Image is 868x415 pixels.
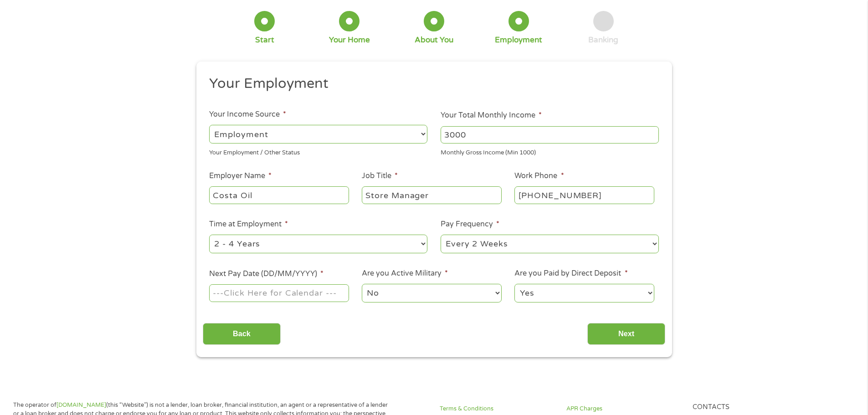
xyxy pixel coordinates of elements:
[566,405,682,413] a: APR Charges
[209,269,324,279] label: Next Pay Date (DD/MM/YYYY)
[209,110,286,119] label: Your Income Source
[56,401,106,409] a: [DOMAIN_NAME]
[203,323,281,345] input: Back
[329,35,370,45] div: Your Home
[209,145,427,158] div: Your Employment / Other Status
[362,269,448,278] label: Are you Active Military
[441,145,659,158] div: Monthly Gross Income (Min 1000)
[415,35,453,45] div: About You
[587,323,665,345] input: Next
[441,220,499,229] label: Pay Frequency
[209,284,349,302] input: ---Click Here for Calendar ---
[588,35,618,45] div: Banking
[514,269,627,278] label: Are you Paid by Direct Deposit
[514,186,654,204] input: (231) 754-4010
[514,171,564,181] label: Work Phone
[209,171,272,181] label: Employer Name
[441,126,659,143] input: 1800
[209,220,288,229] label: Time at Employment
[209,75,652,93] h2: Your Employment
[495,35,542,45] div: Employment
[209,186,349,204] input: Walmart
[362,186,501,204] input: Cashier
[440,405,555,413] a: Terms & Conditions
[255,35,274,45] div: Start
[362,171,398,181] label: Job Title
[693,403,808,412] h4: Contacts
[441,111,542,120] label: Your Total Monthly Income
